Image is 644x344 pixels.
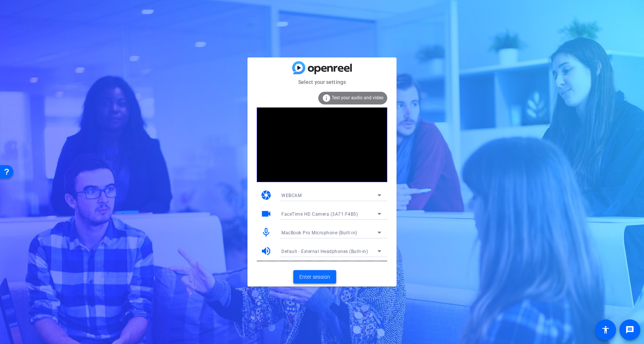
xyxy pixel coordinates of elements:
[247,78,397,86] mat-card-subtitle: Select your settings
[292,61,352,74] img: blue-gradient.svg
[332,95,383,100] span: Test your audio and video
[293,270,336,284] button: Enter session
[281,249,368,254] span: Default - External Headphones (Built-in)
[261,190,272,201] mat-icon: camera
[601,325,610,334] mat-icon: accessibility
[281,230,357,235] span: MacBook Pro Microphone (Built-in)
[261,208,272,219] mat-icon: videocam
[261,227,272,238] mat-icon: mic_none
[322,94,331,103] mat-icon: info
[625,325,634,334] mat-icon: message
[281,193,302,198] span: WEBCAM
[299,273,330,281] span: Enter session
[281,212,358,217] span: FaceTime HD Camera (3A71:F4B5)
[261,246,272,257] mat-icon: volume_up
